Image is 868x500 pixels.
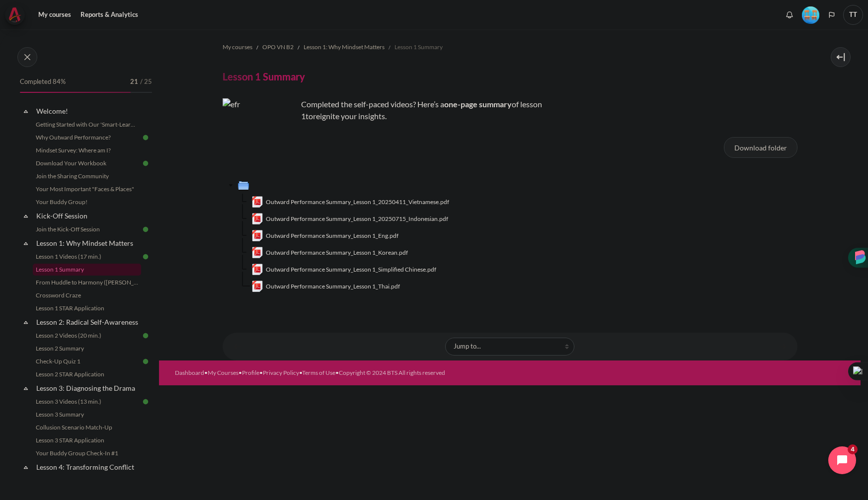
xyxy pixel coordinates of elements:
[33,409,141,421] a: Lesson 3 Summary
[35,236,141,250] a: Lesson 1: Why Mindset Matters
[306,111,313,121] span: to
[251,281,263,292] img: Outward Performance Summary_Lesson 1_Thai.pdf
[21,462,31,472] span: Collapse
[33,368,141,380] a: Lesson 2 STAR Application
[251,230,263,242] img: Outward Performance Summary_Lesson 1_Eng.pdf
[33,434,141,446] a: Lesson 3 STAR Application
[141,397,150,406] img: Done
[33,251,141,263] a: Lesson 1 Videos (17 min.)
[242,369,259,376] a: Profile
[33,196,141,208] a: Your Buddy Group!
[33,132,141,143] a: Why Outward Performance?
[33,343,141,355] a: Lesson 2 Summary
[843,5,863,25] span: TT
[208,369,238,376] a: My Courses
[824,7,839,22] button: Languages
[141,133,150,142] img: Done
[141,331,150,340] img: Done
[251,196,263,208] img: Outward Performance Summary_Lesson 1_20250411_Vietnamese.pdf
[304,41,385,53] a: Lesson 1: Why Mindset Matters
[802,6,819,24] img: Level #4
[843,5,863,25] a: User menu
[175,369,204,376] a: Dashboard
[20,92,131,93] div: 84%
[35,209,141,222] a: Kick-Off Session
[251,247,408,259] a: Outward Performance Summary_Lesson 1_Korean.pdfOutward Performance Summary_Lesson 1_Korean.pdf
[21,238,31,248] span: Collapse
[251,196,450,208] a: Outward Performance Summary_Lesson 1_20250411_Vietnamese.pdfOutward Performance Summary_Lesson 1_...
[266,214,448,223] span: Outward Performance Summary_Lesson 1_20250715_Indonesian.pdf
[33,277,141,288] a: From Huddle to Harmony ([PERSON_NAME]'s Story)
[304,43,385,52] span: Lesson 1: Why Mindset Matters
[20,77,66,87] span: Completed 84%
[33,223,141,235] a: Join the Kick-Off Session
[35,5,75,25] a: My courses
[266,265,436,274] span: Outward Performance Summary_Lesson 1_Simplified Chinese.pdf
[33,264,141,276] a: Lesson 1 Summary
[773,337,792,356] a: From Huddle to Harmony (Khoo Ghi Peng's Story) ▶︎
[782,7,797,22] div: Show notification window with no new notifications
[223,98,297,173] img: efr
[21,317,31,327] span: Collapse
[140,77,152,87] span: / 25
[266,248,408,257] span: Outward Performance Summary_Lesson 1_Korean.pdf
[251,213,449,225] a: Outward Performance Summary_Lesson 1_20250715_Indonesian.pdfOutward Performance Summary_Lesson 1_...
[339,369,445,376] a: Copyright © 2024 BTS All rights reserved
[33,330,141,342] a: Lesson 2 Videos (20 min.)
[223,98,570,122] p: Completed the self-paced videos? Here’s a of lesson 1 reignite your insights.
[33,396,141,408] a: Lesson 3 Videos (13 min.)
[159,29,861,360] section: Content
[302,369,335,376] a: Terms of Use
[33,289,141,301] a: Crossword Craze
[266,198,449,207] span: Outward Performance Summary_Lesson 1_20250411_Vietnamese.pdf
[33,183,141,195] a: Your Most Important "Faces & Places"
[8,7,22,22] img: Architeck
[251,264,437,276] a: Outward Performance Summary_Lesson 1_Simplified Chinese.pdfOutward Performance Summary_Lesson 1_S...
[395,43,443,52] span: Lesson 1 Summary
[33,119,141,131] a: Getting Started with Our 'Smart-Learning' Platform
[35,104,141,118] a: Welcome!
[798,5,823,24] a: Level #4
[228,337,247,356] a: ◀︎ Lesson 1 Videos (17 min.)
[33,356,141,367] a: Check-Up Quiz 1
[266,231,398,240] span: Outward Performance Summary_Lesson 1_Eng.pdf
[251,213,263,225] img: Outward Performance Summary_Lesson 1_20250715_Indonesian.pdf
[251,247,263,259] img: Outward Performance Summary_Lesson 1_Korean.pdf
[5,5,30,25] a: Architeck Architeck
[262,43,294,52] span: OPO VN B2
[33,447,141,459] a: Your Buddy Group Check-In #1
[223,41,252,53] a: My courses
[33,157,141,169] a: Download Your Workbook
[35,460,141,474] a: Lesson 4: Transforming Conflict
[21,106,31,116] span: Collapse
[223,43,252,52] span: My courses
[223,39,797,55] nav: Navigation bar
[33,144,141,156] a: Mindset Survey: Where am I?
[21,211,31,221] span: Collapse
[263,369,299,376] a: Privacy Policy
[130,77,138,87] span: 21
[266,282,400,291] span: Outward Performance Summary_Lesson 1_Thai.pdf
[77,5,142,25] a: Reports & Analytics
[33,302,141,314] a: Lesson 1 STAR Application
[802,5,819,24] div: Level #4
[21,383,31,393] span: Collapse
[141,357,150,366] img: Done
[262,41,294,53] a: OPO VN B2
[33,170,141,182] a: Join the Sharing Community
[223,70,305,83] h4: Lesson 1 Summary
[251,281,400,292] a: Outward Performance Summary_Lesson 1_Thai.pdfOutward Performance Summary_Lesson 1_Thai.pdf
[395,41,443,53] a: Lesson 1 Summary
[33,422,141,433] a: Collusion Scenario Match-Up
[141,252,150,261] img: Done
[35,381,141,395] a: Lesson 3: Diagnosing the Drama
[251,264,263,276] img: Outward Performance Summary_Lesson 1_Simplified Chinese.pdf
[175,368,546,377] div: • • • • •
[141,225,150,234] img: Done
[724,137,797,158] button: Download folder
[251,230,399,242] a: Outward Performance Summary_Lesson 1_Eng.pdfOutward Performance Summary_Lesson 1_Eng.pdf
[444,99,512,109] strong: one-page summary
[141,159,150,168] img: Done
[35,315,141,329] a: Lesson 2: Radical Self-Awareness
